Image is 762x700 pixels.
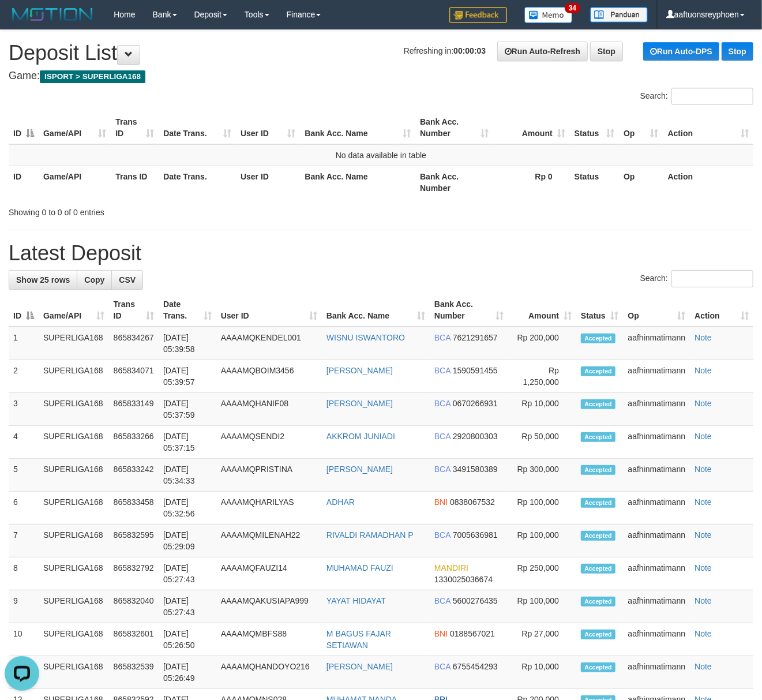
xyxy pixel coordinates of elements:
span: Copy 5600276435 to clipboard [453,596,498,605]
td: 2 [9,360,39,393]
th: Rp 0 [493,166,570,199]
a: ADHAR [326,497,355,507]
td: SUPERLIGA168 [39,393,109,426]
td: AAAAMQHANDOYO216 [216,656,322,689]
td: SUPERLIGA168 [39,327,109,360]
th: Game/API: activate to sort column ascending [39,294,109,327]
th: Action: activate to sort column ascending [690,294,753,327]
td: AAAAMQFAUZI14 [216,557,322,590]
td: 865834071 [109,360,159,393]
a: MUHAMAD FAUZI [326,563,393,572]
a: Note [695,333,712,342]
th: Status [570,166,619,199]
td: SUPERLIGA168 [39,590,109,623]
span: BCA [434,333,451,342]
a: Note [695,366,712,375]
span: Copy 2920800303 to clipboard [453,432,498,441]
span: ISPORT > SUPERLIGA168 [40,70,145,83]
th: Game/API: activate to sort column ascending [39,111,111,144]
td: Rp 100,000 [508,492,576,525]
button: Open LiveChat chat widget [5,5,39,39]
a: Note [695,530,712,540]
td: [DATE] 05:27:43 [159,590,216,623]
span: BNI [434,629,448,638]
td: AAAAMQHANIF08 [216,393,322,426]
td: SUPERLIGA168 [39,525,109,557]
th: Status: activate to sort column ascending [570,111,619,144]
td: [DATE] 05:32:56 [159,492,216,525]
a: Note [695,662,712,671]
a: Note [695,563,712,572]
td: 9 [9,590,39,623]
th: Game/API [39,166,111,199]
span: Show 25 rows [16,275,70,285]
img: Feedback.jpg [449,7,507,23]
label: Search: [640,270,753,287]
td: Rp 250,000 [508,557,576,590]
td: Rp 100,000 [508,525,576,557]
td: SUPERLIGA168 [39,360,109,393]
td: AAAAMQMBFS88 [216,623,322,656]
a: Note [695,497,712,507]
span: Accepted [581,564,615,574]
input: Search: [671,270,753,287]
th: ID [9,166,39,199]
td: aafhinmatimann [624,656,690,689]
span: BCA [434,596,451,605]
a: Copy [77,270,112,290]
td: 865833266 [109,426,159,459]
td: SUPERLIGA168 [39,492,109,525]
span: BCA [434,530,451,540]
td: SUPERLIGA168 [39,459,109,492]
th: Date Trans.: activate to sort column ascending [159,111,236,144]
td: [DATE] 05:39:57 [159,360,216,393]
a: Show 25 rows [9,270,77,290]
th: User ID: activate to sort column ascending [216,294,322,327]
th: ID: activate to sort column descending [9,294,39,327]
td: aafhinmatimann [624,459,690,492]
td: AAAAMQPRISTINA [216,459,322,492]
a: Stop [722,42,753,61]
th: Trans ID [111,166,159,199]
td: 1 [9,327,39,360]
td: AAAAMQBOIM3456 [216,360,322,393]
td: SUPERLIGA168 [39,656,109,689]
span: Copy 7621291657 to clipboard [453,333,498,342]
td: Rp 300,000 [508,459,576,492]
td: AAAAMQAKUSIAPA999 [216,590,322,623]
td: Rp 100,000 [508,590,576,623]
td: aafhinmatimann [624,360,690,393]
td: 865832595 [109,525,159,557]
span: BCA [434,399,451,408]
th: Bank Acc. Number: activate to sort column ascending [430,294,508,327]
th: Op: activate to sort column ascending [624,294,690,327]
a: RIVALDI RAMADHAN P [326,530,414,540]
a: CSV [111,270,143,290]
td: 6 [9,492,39,525]
span: CSV [119,275,136,285]
td: [DATE] 05:34:33 [159,459,216,492]
span: Accepted [581,465,615,475]
td: 10 [9,623,39,656]
th: Bank Acc. Name: activate to sort column ascending [322,294,430,327]
td: [DATE] 05:37:15 [159,426,216,459]
span: Accepted [581,432,615,442]
label: Search: [640,88,753,105]
a: [PERSON_NAME] [326,465,393,474]
span: Accepted [581,399,615,409]
td: [DATE] 05:26:49 [159,656,216,689]
th: Op [619,166,663,199]
td: 7 [9,525,39,557]
div: Showing 0 to 0 of 0 entries [9,202,309,218]
td: 865832539 [109,656,159,689]
td: AAAAMQSENDI2 [216,426,322,459]
input: Search: [671,88,753,105]
td: 865833242 [109,459,159,492]
a: Note [695,432,712,441]
td: aafhinmatimann [624,525,690,557]
a: YAYAT HIDAYAT [326,596,386,605]
a: Stop [590,42,623,61]
td: [DATE] 05:37:59 [159,393,216,426]
td: 865833149 [109,393,159,426]
th: ID: activate to sort column descending [9,111,39,144]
